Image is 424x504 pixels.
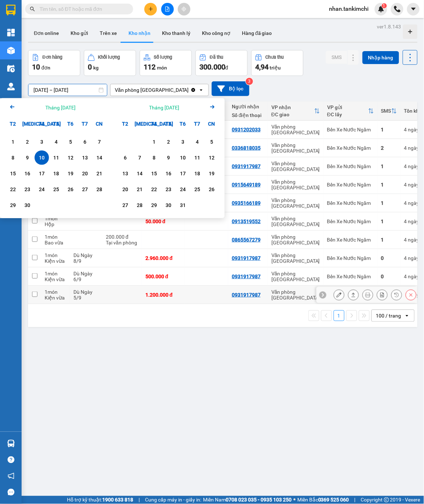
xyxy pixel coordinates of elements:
span: ngày [408,145,419,151]
button: plus [144,3,157,15]
div: T2 [118,117,132,131]
div: 14 [135,169,145,178]
div: 30 [22,201,32,210]
button: Hàng đã giao [236,24,278,42]
div: Choose Thứ Bảy, tháng 10 11 2025. It's available. [190,150,204,165]
div: 2.960.000 đ [145,255,181,261]
div: 1 món [45,271,66,276]
div: ĐC lấy [327,112,368,117]
button: caret-down [407,3,420,15]
div: Choose Chủ Nhật, tháng 10 19 2025. It's available. [204,166,219,181]
div: 27 [120,201,130,210]
div: Văn phòng [GEOGRAPHIC_DATA] [271,252,320,264]
div: Khối lượng [98,55,120,60]
div: 19 [66,169,76,178]
div: Đơn hàng [42,55,62,60]
div: Văn phòng [GEOGRAPHIC_DATA] [271,179,320,190]
div: 16 [163,169,173,178]
span: caret-down [410,6,417,12]
div: 2 [22,138,32,146]
div: Văn phòng [GEOGRAPHIC_DATA] [271,161,320,172]
div: Choose Thứ Năm, tháng 10 9 2025. It's available. [161,150,176,165]
div: Choose Thứ Năm, tháng 09 25 2025. It's available. [49,182,63,197]
div: Choose Thứ Hai, tháng 09 22 2025. It's available. [6,182,20,197]
div: Choose Thứ Ba, tháng 10 14 2025. It's available. [132,166,147,181]
div: 3 [37,138,47,146]
span: Miền Nam [203,496,292,504]
div: 0931202033 [232,127,261,132]
div: 1 [381,182,397,188]
sup: 3 [246,78,253,85]
div: 18 [51,169,61,178]
div: Số điện thoại [232,112,264,118]
div: 50.000 đ [145,219,181,224]
div: 28 [135,201,145,210]
div: Dù Ngày 6/9 [73,271,99,282]
div: Văn phòng [GEOGRAPHIC_DATA] [271,289,320,301]
div: Tại văn phòng [106,240,138,246]
div: Choose Thứ Bảy, tháng 10 4 2025. It's available. [190,135,204,149]
div: Choose Chủ Nhật, tháng 09 7 2025. It's available. [92,135,107,149]
span: ngày [408,255,419,261]
span: đơn [41,65,50,71]
span: Miền Bắc [297,496,349,504]
div: 13 [120,169,130,178]
div: Choose Thứ Hai, tháng 09 1 2025. It's available. [6,135,20,149]
div: 0865567279 [232,237,261,243]
div: 29 [8,201,18,210]
div: 11 [192,153,202,162]
button: 1 [334,310,344,321]
div: 6 [120,153,130,162]
span: ngày [408,200,419,206]
div: 31 [178,201,188,210]
div: Choose Thứ Ba, tháng 10 28 2025. It's available. [132,198,147,212]
div: T7 [190,117,204,131]
div: 22 [8,185,18,194]
span: 10 [32,63,40,71]
img: warehouse-icon [7,440,15,447]
div: Tháng [DATE] [45,104,76,111]
span: question-circle [8,456,14,463]
div: Số lượng [154,55,172,60]
div: Choose Thứ Tư, tháng 09 17 2025. It's available. [35,166,49,181]
div: 12 [66,153,76,162]
div: Choose Thứ Tư, tháng 10 1 2025. It's available. [147,135,161,149]
div: Choose Thứ Tư, tháng 10 22 2025. It's available. [147,182,161,197]
div: 4 [51,138,61,146]
div: Choose Thứ Sáu, tháng 10 17 2025. It's available. [176,166,190,181]
span: ngày [408,274,419,279]
div: CN [92,117,107,131]
svg: open [198,87,204,93]
div: Choose Thứ Tư, tháng 10 15 2025. It's available. [147,166,161,181]
div: 20 [80,169,90,178]
div: VP nhận [271,104,314,110]
span: đ [225,65,228,71]
div: Văn phòng [GEOGRAPHIC_DATA] [115,86,189,94]
div: Choose Thứ Năm, tháng 09 4 2025. It's available. [49,135,63,149]
div: Choose Thứ Sáu, tháng 10 10 2025. It's available. [176,150,190,165]
span: ngày [408,182,419,188]
div: 1 [149,138,159,146]
div: Choose Thứ Năm, tháng 09 11 2025. It's available. [49,150,63,165]
div: 4 [404,274,422,279]
div: Choose Thứ Sáu, tháng 09 19 2025. It's available. [63,166,78,181]
div: Choose Thứ Bảy, tháng 09 20 2025. It's available. [78,166,92,181]
div: 1 món [45,289,66,295]
span: 300.000 [199,63,225,71]
div: Văn phòng [GEOGRAPHIC_DATA] [271,124,320,135]
button: Kho công nợ [196,24,236,42]
svg: open [404,313,410,319]
div: 27 [80,185,90,194]
div: 3 [178,138,188,146]
div: 12 [207,153,217,162]
div: 1 [381,163,397,169]
div: 0931917987 [232,274,261,279]
div: 15 [8,169,18,178]
div: Hộp [45,221,66,227]
div: Chưa thu [266,55,284,60]
div: 1 [381,127,397,132]
div: Choose Thứ Năm, tháng 10 2 2025. It's available. [161,135,176,149]
div: Choose Thứ Sáu, tháng 10 3 2025. It's available. [176,135,190,149]
div: 17 [178,169,188,178]
span: triệu [270,65,281,71]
